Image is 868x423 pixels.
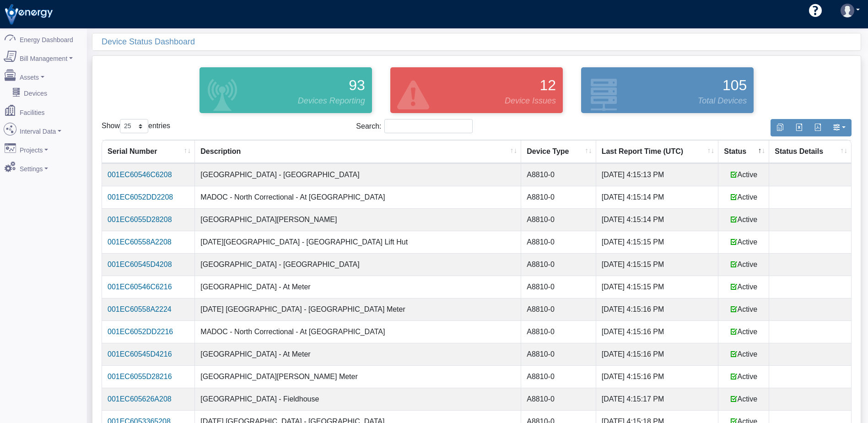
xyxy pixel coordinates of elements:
[108,350,172,358] a: 001EC60545D4216
[596,231,719,253] td: [DATE] 4:15:15 PM
[381,65,572,115] div: Devices that are active and configured but are in an error state.
[108,305,172,313] a: 001EC60558A2224
[718,320,769,343] td: Active
[349,74,365,96] span: 93
[718,186,769,208] td: Active
[108,373,172,380] a: 001EC6055D28216
[195,231,521,253] td: [DATE][GEOGRAPHIC_DATA] - [GEOGRAPHIC_DATA] Lift Hut
[572,65,763,115] div: Devices configured and active in the system.
[718,343,769,365] td: Active
[505,95,556,107] span: Device Issues
[108,328,173,336] a: 001EC6052DD2216
[521,253,596,276] td: A8810-0
[596,388,719,410] td: [DATE] 4:15:17 PM
[769,140,851,163] th: Status Details: activate to sort column ascending
[195,140,521,163] th: Description: activate to sort column ascending
[108,238,172,246] a: 001EC60558A2208
[521,140,596,163] th: Device Type: activate to sort column ascending
[808,119,827,136] button: Generate PDF
[521,343,596,365] td: A8810-0
[195,276,521,298] td: [GEOGRAPHIC_DATA] - At Meter
[195,320,521,343] td: MADOC - North Correctional - At [GEOGRAPHIC_DATA]
[120,119,148,133] select: Showentries
[195,186,521,208] td: MADOC - North Correctional - At [GEOGRAPHIC_DATA]
[596,186,719,208] td: [DATE] 4:15:14 PM
[722,74,747,96] span: 105
[596,298,719,320] td: [DATE] 4:15:16 PM
[190,65,381,115] div: Devices that are actively reporting data.
[841,4,854,17] img: user-3.svg
[195,253,521,276] td: [GEOGRAPHIC_DATA] - [GEOGRAPHIC_DATA]
[718,163,769,186] td: Active
[521,365,596,388] td: A8810-0
[540,74,556,96] span: 12
[195,388,521,410] td: [GEOGRAPHIC_DATA] - Fieldhouse
[521,163,596,186] td: A8810-0
[195,298,521,320] td: [DATE] [GEOGRAPHIC_DATA] - [GEOGRAPHIC_DATA] Meter
[596,208,719,231] td: [DATE] 4:15:14 PM
[195,365,521,388] td: [GEOGRAPHIC_DATA][PERSON_NAME] Meter
[596,343,719,365] td: [DATE] 4:15:16 PM
[698,95,747,107] span: Total Devices
[356,119,473,133] label: Search:
[102,119,170,133] label: Show entries
[108,171,172,179] a: 001EC60546C6208
[108,193,173,201] a: 001EC6052DD2208
[718,388,769,410] td: Active
[718,365,769,388] td: Active
[718,253,769,276] td: Active
[384,119,473,133] input: Search:
[827,119,852,136] button: Show/Hide Columns
[521,231,596,253] td: A8810-0
[596,276,719,298] td: [DATE] 4:15:15 PM
[108,216,172,223] a: 001EC6055D28208
[596,163,719,186] td: [DATE] 4:15:13 PM
[195,343,521,365] td: [GEOGRAPHIC_DATA] - At Meter
[596,365,719,388] td: [DATE] 4:15:16 PM
[521,388,596,410] td: A8810-0
[195,208,521,231] td: [GEOGRAPHIC_DATA][PERSON_NAME]
[596,253,719,276] td: [DATE] 4:15:15 PM
[521,298,596,320] td: A8810-0
[195,163,521,186] td: [GEOGRAPHIC_DATA] - [GEOGRAPHIC_DATA]
[108,395,172,403] a: 001EC605626A208
[521,208,596,231] td: A8810-0
[718,298,769,320] td: Active
[108,260,172,268] a: 001EC60545D4208
[771,119,790,136] button: Copy to clipboard
[521,320,596,343] td: A8810-0
[102,33,861,50] div: Device Status Dashboard
[579,67,756,113] a: 105 Total Devices
[718,276,769,298] td: Active
[596,320,719,343] td: [DATE] 4:15:16 PM
[521,276,596,298] td: A8810-0
[108,283,172,291] a: 001EC60546C6216
[718,140,769,163] th: Status: activate to sort column descending
[718,231,769,253] td: Active
[521,186,596,208] td: A8810-0
[789,119,809,136] button: Export to Excel
[102,140,195,163] th: Serial Number: activate to sort column ascending
[298,95,365,107] span: Devices Reporting
[718,208,769,231] td: Active
[596,140,719,163] th: Last Report Time (UTC): activate to sort column ascending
